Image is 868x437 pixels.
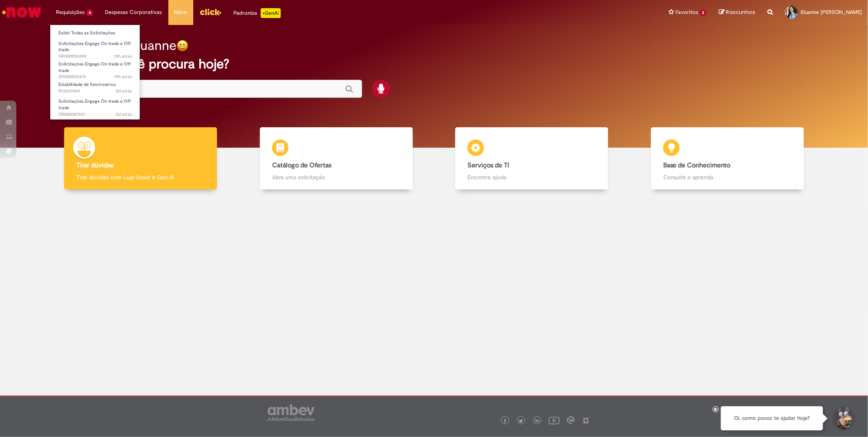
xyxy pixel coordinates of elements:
[86,9,93,16] span: 4
[630,127,825,190] a: Base de Conhecimento Consulte e aprenda
[535,419,539,423] img: logo_footer_linkedin.png
[58,53,132,60] span: SR000592490
[434,127,630,190] a: Serviços de TI Encontre ajuda
[831,406,856,431] button: Iniciar Conversa de Suporte
[76,161,114,169] b: Tirar dúvidas
[50,97,140,115] a: Aberto SR000587431 : Solicitações Engage On trade e Off trade
[114,74,132,80] span: 19h atrás
[468,161,509,169] b: Serviços de TI
[468,173,596,181] p: Encontre ajuda
[1,4,43,20] img: ServiceNow
[726,8,755,16] span: Rascunhos
[116,88,132,94] time: 26/09/2025 11:02:31
[58,81,116,88] span: Estabilidade de funcionários
[719,9,755,16] a: Rascunhos
[199,6,221,18] img: click_logo_yellow_360x200.png
[549,415,559,426] img: logo_footer_youtube.png
[105,8,162,16] span: Despesas Corporativas
[114,74,132,80] time: 29/09/2025 16:35:27
[50,39,140,57] a: Aberto SR000592490 : Solicitações Engage On trade e Off trade
[58,88,132,95] span: R13569969
[50,60,140,77] a: Aberto SR000592474 : Solicitações Engage On trade e Off trade
[700,9,707,16] span: 2
[663,173,792,181] p: Consulte e aprenda
[58,98,131,111] span: Solicitações Engage On trade e Off trade
[116,88,132,94] span: 5d atrás
[582,417,590,424] img: logo_footer_naosei.png
[663,161,731,169] b: Base de Conhecimento
[239,127,434,190] a: Catálogo de Ofertas Abra uma solicitação
[177,40,188,52] img: happy-face.png
[721,406,823,430] div: Oi, como posso te ajudar hoje?
[58,111,132,118] span: SR000587431
[56,8,85,16] span: Requisições
[43,127,239,190] a: Tirar dúvidas Tirar dúvidas com Lupi Assist e Gen Ai
[50,25,140,120] ul: Requisições
[75,57,793,71] h2: O que você procura hoje?
[234,8,281,18] div: Padroniza
[58,61,131,74] span: Solicitações Engage On trade e Off trade
[519,419,523,423] img: logo_footer_twitter.png
[801,9,862,16] span: Eluanne [PERSON_NAME]
[503,419,507,423] img: logo_footer_facebook.png
[50,80,140,95] a: Aberto R13569969 : Estabilidade de funcionários
[116,111,132,117] time: 25/09/2025 17:14:51
[114,53,132,59] span: 19h atrás
[50,29,140,38] a: Exibir Todas as Solicitações
[261,8,281,18] p: +GenAi
[174,8,187,16] span: More
[272,173,400,181] p: Abra uma solicitação
[114,53,132,59] time: 29/09/2025 16:43:01
[272,161,331,169] b: Catálogo de Ofertas
[676,8,698,16] span: Favoritos
[58,41,131,53] span: Solicitações Engage On trade e Off trade
[116,111,132,117] span: 5d atrás
[76,173,205,181] p: Tirar dúvidas com Lupi Assist e Gen Ai
[58,74,132,80] span: SR000592474
[268,405,315,421] img: logo_footer_ambev_rotulo_gray.png
[567,417,575,424] img: logo_footer_workplace.png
